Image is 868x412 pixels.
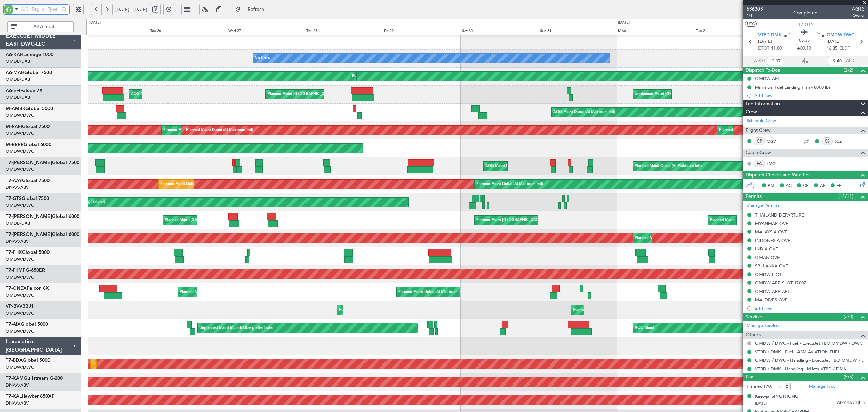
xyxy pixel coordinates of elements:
div: INDIA OVF [755,246,778,252]
span: Permits [746,193,762,201]
span: Others [746,331,761,339]
span: (2/2) [844,67,853,74]
span: OMDW DWC [827,32,854,39]
span: CR [803,183,809,189]
span: M-RAFI [6,124,22,129]
div: INDONESIA OVF [755,238,790,243]
span: ALDT [846,58,857,64]
input: --:-- [828,57,844,65]
div: AOG Maint [635,323,654,333]
div: OMDW ARR SLOT 1700Z [755,280,806,286]
div: THAILAND DEPARTURE [755,212,804,218]
span: T7-ONEX [6,286,27,291]
a: OMDW/DWC [6,364,34,370]
a: M-RRRRGlobal 6000 [6,142,51,147]
a: OMDW/DWC [6,112,34,118]
a: DNAA/ABV [6,400,29,406]
a: OMDW/DWC [6,292,34,298]
div: Mon 25 [71,27,149,35]
div: AOG Maint Dubai (Al Maktoum Intl) [485,161,547,171]
span: Crew [746,108,757,116]
div: No Crew [255,53,270,63]
div: Tue 26 [149,27,227,35]
span: M-RRRR [6,142,24,147]
span: T7-XAM [6,376,24,381]
div: Planned Maint Dubai (Al Maktoum Intl) [180,287,246,297]
a: VP-BVVBBJ1 [6,304,34,309]
span: 1/1 [747,13,763,18]
span: Leg Information [746,100,780,108]
div: Sat 30 [461,27,539,35]
a: OMDB/DXB [6,76,30,82]
span: 536303 [747,5,763,13]
span: Services [746,313,763,321]
button: UTC [745,21,757,27]
div: AOG Maint [GEOGRAPHIC_DATA] (Dubai Intl) [131,89,210,99]
span: ELDT [839,45,850,52]
span: Dispatch Checks and Weather [746,171,810,179]
a: A6-EFIFalcon 7X [6,88,43,93]
div: Unplanned Maint [GEOGRAPHIC_DATA] ([GEOGRAPHIC_DATA]) [635,89,746,99]
span: T7-[PERSON_NAME] [6,160,52,165]
div: Minimum Fuel Landing Plan - 8000 lbs [755,84,831,90]
a: OMDB/DXB [6,94,30,100]
a: Schedule Crew [747,118,776,125]
button: All Aircraft [7,21,74,32]
span: T7-AIX [6,322,21,327]
a: T7-P1MPG-650ER [6,268,45,273]
span: T7-GTS [849,5,865,13]
span: (11/11) [838,193,853,200]
span: Pax [746,373,753,381]
div: AOG Maint Dubai (Al Maktoum Intl) [553,107,615,117]
span: 05:35 [799,37,810,44]
span: Owner [849,13,865,18]
span: [DATE] [755,401,767,406]
a: OMDB/DXB [6,58,30,64]
div: FA [754,160,765,167]
input: --:-- [767,57,783,65]
div: MALAYSIA OVF [755,229,787,235]
input: A/C (Reg. or Type) [21,4,59,14]
a: M-RAFIGlobal 7500 [6,124,50,129]
div: Planned Maint Dubai (Al Maktoum Intl) [186,125,253,135]
div: Planned Maint Dubai (Al Maktoum Intl) [635,233,702,243]
div: OMAN OVF [755,255,780,260]
a: OMDW/DWC [6,130,34,136]
div: Wed 27 [227,27,305,35]
a: T7-XAMGulfstream G-200 [6,376,63,381]
a: OMDW/DWC [6,202,34,208]
span: (5/5) [844,373,853,380]
div: CP [754,137,765,145]
a: T7-FHXGlobal 5000 [6,250,50,255]
a: Manage Permits [747,202,780,209]
a: VTBD / DMK - Handling - MJets VTBD / DMK [755,366,846,372]
a: DNAA/ABV [6,382,29,388]
span: VP-BVV [6,304,22,309]
div: Completed [793,9,818,16]
div: Planned Maint [GEOGRAPHIC_DATA] ([GEOGRAPHIC_DATA] Intl) [165,215,278,225]
span: T7-[PERSON_NAME] [6,214,52,219]
span: T7-BDA [6,358,23,363]
a: DNAA/ABV [6,184,29,190]
span: (3/3) [844,313,853,320]
a: T7-[PERSON_NAME]Global 6000 [6,232,79,237]
a: T7-AAYGlobal 7500 [6,178,50,183]
div: Tue 2 [695,27,773,35]
div: Add new [754,93,865,98]
div: Planned Maint Dubai (Al Maktoum Intl) [719,125,786,135]
div: SRI LANKA OVF [755,263,788,269]
a: Manage Services [747,323,781,330]
span: 11:00 [771,45,782,52]
div: [DATE] [89,20,101,26]
a: VTBD / DMK - Fuel - ASM AVIATION FUEL [755,349,840,355]
div: OMDW ARR API [755,288,789,294]
div: Planned Maint [GEOGRAPHIC_DATA] ([GEOGRAPHIC_DATA] Intl) [268,89,381,99]
div: Unplanned Maint Munich Oberpfaffenhofen [199,323,274,333]
span: A6-KAH [6,52,23,57]
div: Planned Maint Dubai (Al Maktoum Intl) [160,179,227,189]
a: T7-GTSGlobal 7500 [6,196,49,201]
div: OMDW LDG [755,271,781,277]
span: Dispatch To-Dos [746,67,780,74]
a: OMDW/DWC [6,328,34,334]
span: [DATE] [827,38,841,45]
